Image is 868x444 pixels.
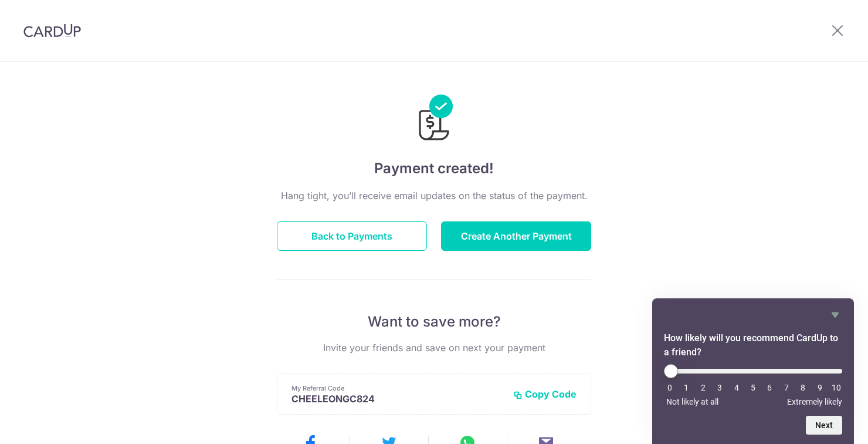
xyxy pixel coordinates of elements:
[277,312,591,331] p: Want to save more?
[747,383,759,392] li: 5
[814,383,826,392] li: 9
[830,383,842,392] li: 10
[291,384,504,393] p: My Referral Code
[277,341,591,355] p: Invite your friends and save on next your payment
[828,308,842,322] button: Hide survey
[697,383,709,392] li: 2
[441,221,591,251] button: Create Another Payment
[415,95,453,144] img: Payments
[664,364,842,406] div: How likely will you recommend CardUp to a friend? Select an option from 0 to 10, with 0 being Not...
[666,397,718,406] span: Not likely at all
[664,308,842,435] div: How likely will you recommend CardUp to a friend? Select an option from 0 to 10, with 0 being Not...
[797,383,809,392] li: 8
[513,388,577,400] button: Copy Code
[806,416,842,435] button: Next question
[277,158,591,179] h4: Payment created!
[664,383,676,392] li: 0
[23,23,81,38] img: CardUp
[787,397,842,406] span: Extremely likely
[680,383,692,392] li: 1
[781,383,792,392] li: 7
[764,383,775,392] li: 6
[291,393,504,405] p: CHEELEONGC824
[277,189,591,203] p: Hang tight, you’ll receive email updates on the status of the payment.
[277,221,427,251] button: Back to Payments
[714,383,725,392] li: 3
[664,331,842,359] h2: How likely will you recommend CardUp to a friend? Select an option from 0 to 10, with 0 being Not...
[731,383,742,392] li: 4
